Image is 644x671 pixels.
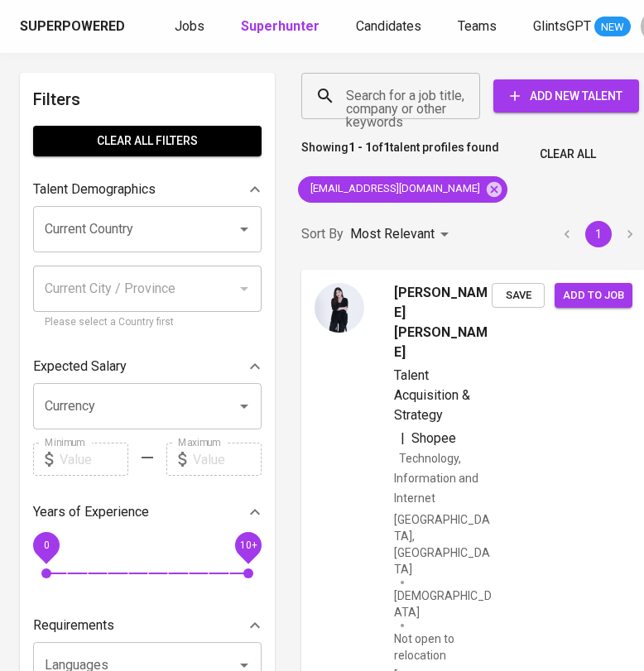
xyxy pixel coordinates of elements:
a: GlintsGPT NEW [533,17,631,37]
span: Jobs [175,18,204,34]
p: Please select a Country first [45,314,250,331]
span: Clear All [540,144,596,165]
span: 10+ [239,539,257,551]
button: Open [233,218,256,241]
div: Years of Experience [33,496,262,529]
span: Save [500,286,536,305]
span: NEW [594,19,631,36]
span: Talent Acquisition & Strategy [394,367,470,423]
span: [DEMOGRAPHIC_DATA] [394,587,492,621]
p: Showing of talent profiles found [301,139,499,170]
a: Superhunter [241,17,323,37]
div: Talent Demographics [33,173,262,206]
span: Candidates [356,18,421,34]
a: Candidates [356,17,425,37]
img: 991b2c52de2d351236e80ce09132d95a.jpg [315,283,364,333]
p: Years of Experience [33,502,149,522]
button: Open [233,395,256,418]
b: Superhunter [241,18,320,34]
div: Expected Salary [33,350,262,383]
span: Clear All filters [46,131,248,151]
span: | [401,429,405,448]
input: Value [193,443,262,476]
button: Add New Talent [493,79,639,113]
p: Sort By [301,224,344,244]
input: Value [60,443,128,476]
b: 1 - 1 [348,141,372,154]
span: Technology, Information and Internet [394,452,478,505]
div: [GEOGRAPHIC_DATA], [GEOGRAPHIC_DATA] [394,511,492,578]
span: [EMAIL_ADDRESS][DOMAIN_NAME] [298,181,490,197]
span: 0 [43,539,49,551]
h6: Filters [33,86,262,113]
button: Add to job [555,283,632,309]
span: Add to job [563,286,624,305]
div: Requirements [33,609,262,642]
p: Most Relevant [350,224,435,244]
button: Save [492,283,545,309]
p: Not open to relocation [394,630,492,664]
span: Add New Talent [507,86,626,107]
div: [EMAIL_ADDRESS][DOMAIN_NAME] [298,176,507,203]
a: Superpowered [20,17,128,36]
span: Teams [458,18,497,34]
button: page 1 [585,221,612,247]
p: Talent Demographics [33,180,156,199]
span: [PERSON_NAME] [PERSON_NAME] [394,283,492,362]
button: Clear All [533,139,603,170]
div: Superpowered [20,17,125,36]
a: Jobs [175,17,208,37]
span: GlintsGPT [533,18,591,34]
p: Expected Salary [33,357,127,376]
p: Requirements [33,616,114,635]
div: Most Relevant [350,219,454,250]
span: Shopee [411,430,456,446]
button: Clear All filters [33,126,262,156]
b: 1 [383,141,390,154]
a: Teams [458,17,500,37]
